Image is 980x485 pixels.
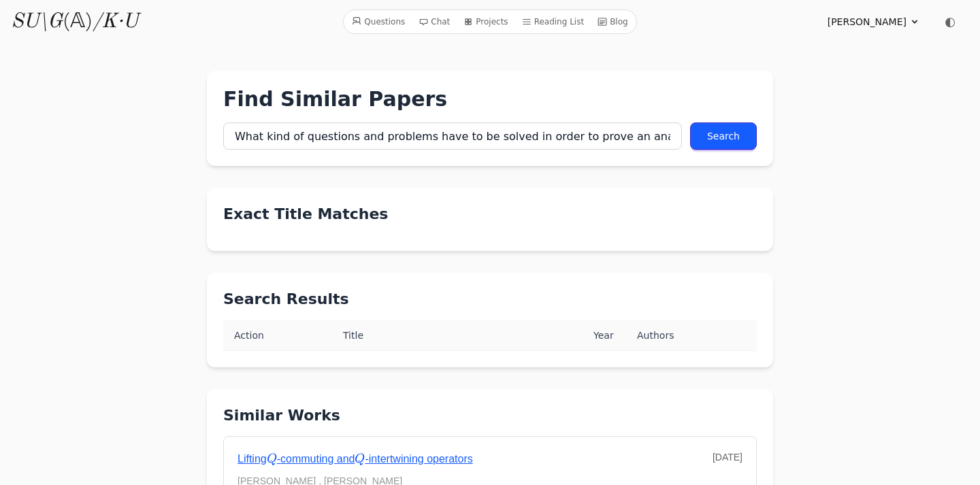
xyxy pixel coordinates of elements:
a: Questions [346,13,410,31]
input: Enter paper title... [223,122,682,150]
a: Reading List [517,13,590,31]
span: Q [267,453,277,465]
h2: Similar Works [223,405,757,425]
th: Year [583,320,626,351]
div: [DATE] [713,450,742,464]
h2: Exact Title Matches [223,204,757,224]
a: Lifting-commuting and-intertwining operators [238,453,473,465]
a: Chat [413,13,455,31]
th: Title [332,320,583,351]
i: SU\G [11,12,63,32]
i: /K·U [93,12,138,32]
a: SU\G(𝔸)/K·U [11,10,138,34]
span: Q [355,453,365,465]
button: ◐ [936,8,964,35]
button: Search [690,122,757,150]
h2: Search Results [223,289,757,309]
a: Blog [592,13,634,31]
span: [PERSON_NAME] [828,15,906,29]
th: Authors [626,320,757,351]
span: ◐ [945,16,955,28]
a: Projects [458,13,513,31]
summary: [PERSON_NAME] [828,15,920,29]
th: Action [223,320,332,351]
h1: Find Similar Papers [223,87,757,112]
